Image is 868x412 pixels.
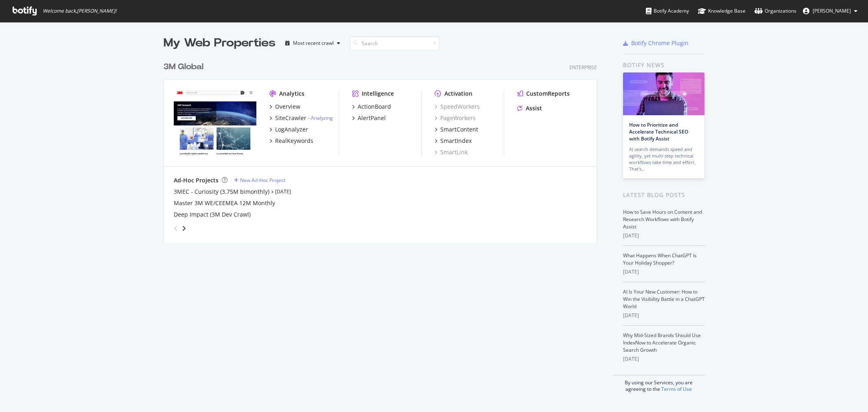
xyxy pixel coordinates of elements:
a: 3M Global [164,61,207,73]
div: SmartContent [440,125,478,134]
div: 3M Global [164,61,203,73]
span: Alexander Parrales [813,7,851,14]
button: [PERSON_NAME] [796,4,864,18]
div: [DATE] [623,232,705,239]
div: AlertPanel [358,114,386,122]
div: Botify news [623,61,705,70]
div: RealKeywords [275,137,313,145]
a: LogAnalyzer [269,125,308,134]
a: PageWorkers [435,114,476,122]
div: Ad-Hoc Projects [174,176,219,184]
a: CustomReports [517,90,570,98]
a: SpeedWorkers [435,103,480,111]
a: Master 3M WE/CEEMEA 12M Monthly [174,199,275,207]
div: ActionBoard [358,103,391,111]
a: How to Save Hours on Content and Research Workflows with Botify Assist [623,208,702,230]
div: [DATE] [623,268,705,276]
div: [DATE] [623,312,705,319]
div: Organizations [754,7,796,15]
div: Assist [526,104,542,112]
a: AI Is Your New Customer: How to Win the Visibility Battle in a ChatGPT World [623,288,705,310]
a: ActionBoard [352,103,391,111]
div: My Web Properties [164,35,275,51]
a: Analyzing [311,114,333,121]
a: SmartIndex [435,137,472,145]
div: angle-left [171,222,181,235]
a: SmartLink [435,148,468,156]
div: Knowledge Base [698,7,746,15]
input: Search [350,36,439,50]
div: - [308,114,333,121]
div: Latest Blog Posts [623,191,705,199]
a: [DATE] [275,188,291,195]
img: How to Prioritize and Accelerate Technical SEO with Botify Assist [623,72,704,115]
a: Why Mid-Sized Brands Should Use IndexNow to Accelerate Organic Search Growth [623,332,701,353]
a: RealKeywords [269,137,313,145]
div: Analytics [279,90,304,98]
div: New Ad-Hoc Project [240,177,285,184]
a: What Happens When ChatGPT Is Your Holiday Shopper? [623,252,697,266]
div: Overview [275,103,300,111]
div: grid [164,51,603,243]
a: Overview [269,103,300,111]
div: AI search demands speed and agility, yet multi-step technical workflows take time and effort. Tha... [629,146,698,172]
div: By using our Services, you are agreeing to the [613,375,705,392]
a: 3MEC - Curiosity (3.75M bimonthly) [174,188,269,196]
img: www.command.com [174,90,256,156]
a: SmartContent [435,125,478,134]
a: SiteCrawler- Analyzing [269,114,333,122]
div: Botify Academy [646,7,689,15]
button: Most recent crawl [282,37,343,50]
a: Botify Chrome Plugin [623,39,689,47]
div: [DATE] [623,355,705,363]
span: Welcome back, [PERSON_NAME] ! [43,8,116,14]
div: SmartIndex [440,137,472,145]
div: Intelligence [362,90,394,98]
a: How to Prioritize and Accelerate Technical SEO with Botify Assist [629,121,688,142]
a: AlertPanel [352,114,386,122]
div: Most recent crawl [293,41,334,46]
div: Botify Chrome Plugin [631,39,689,47]
div: CustomReports [526,90,570,98]
div: Enterprise [569,64,597,71]
a: New Ad-Hoc Project [234,177,285,184]
a: Terms of Use [661,386,692,392]
div: Activation [444,90,472,98]
div: angle-right [181,224,187,232]
a: Deep Impact (3M Dev Crawl) [174,210,251,219]
div: SiteCrawler [275,114,306,122]
a: Assist [517,104,542,112]
div: LogAnalyzer [275,125,308,134]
